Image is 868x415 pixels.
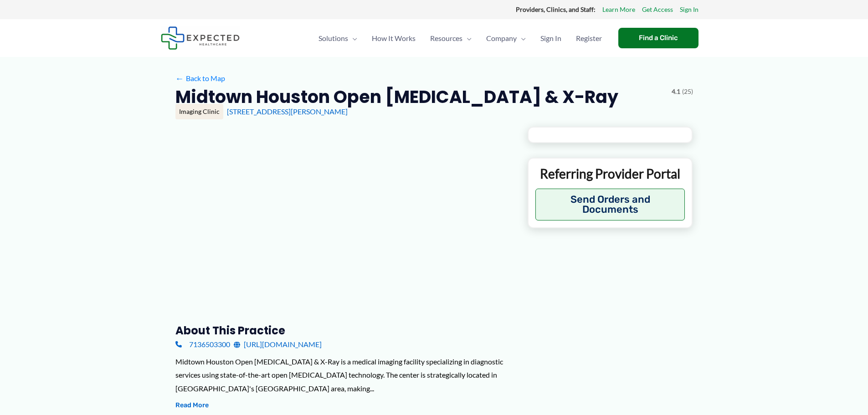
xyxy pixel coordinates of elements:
[175,355,513,395] div: Midtown Houston Open [MEDICAL_DATA] & X-Ray is a medical imaging facility specializing in diagnos...
[161,26,240,50] img: Expected Healthcare Logo - side, dark font, small
[642,4,673,15] a: Get Access
[602,4,635,15] a: Learn More
[175,86,618,108] h2: Midtown Houston Open [MEDICAL_DATA] & X-Ray
[516,5,596,13] strong: Providers, Clinics, and Staff:
[576,22,602,54] span: Register
[365,22,423,54] a: How It Works
[372,22,416,54] span: How It Works
[348,22,357,54] span: Menu Toggle
[227,107,348,116] a: [STREET_ADDRESS][PERSON_NAME]
[311,22,609,54] nav: Primary Site Navigation
[311,22,365,54] a: SolutionsMenu Toggle
[486,22,517,54] span: Company
[672,86,680,97] span: 4.1
[533,22,569,54] a: Sign In
[618,28,699,48] a: Find a Clinic
[234,338,322,351] a: [URL][DOMAIN_NAME]
[175,74,184,82] span: ←
[430,22,462,54] span: Resources
[680,4,699,15] a: Sign In
[423,22,479,54] a: ResourcesMenu Toggle
[318,22,348,54] span: Solutions
[540,22,561,54] span: Sign In
[175,72,225,85] a: ←Back to Map
[175,104,223,119] div: Imaging Clinic
[535,189,685,220] button: Send Orders and Documents
[479,22,533,54] a: CompanyMenu Toggle
[535,165,685,182] p: Referring Provider Portal
[175,400,209,411] button: Read More
[175,323,513,338] h3: About this practice
[462,22,472,54] span: Menu Toggle
[682,86,693,97] span: (25)
[569,22,609,54] a: Register
[175,338,230,351] a: 7136503300
[517,22,526,54] span: Menu Toggle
